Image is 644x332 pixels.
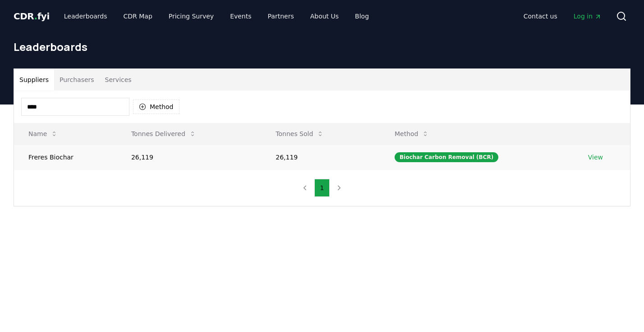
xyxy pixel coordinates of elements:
[516,8,609,24] nav: Main
[303,8,346,24] a: About Us
[14,69,54,91] button: Suppliers
[14,145,117,169] td: Freres Biochar
[261,145,380,169] td: 26,119
[21,125,65,143] button: Name
[314,179,330,197] button: 1
[54,69,100,91] button: Purchasers
[116,8,160,24] a: CDR Map
[387,125,437,143] button: Method
[268,125,331,143] button: Tonnes Sold
[516,8,565,24] a: Contact us
[133,100,179,114] button: Method
[57,8,115,24] a: Leaderboards
[161,8,221,24] a: Pricing Survey
[588,153,603,162] a: View
[261,8,301,24] a: Partners
[566,8,609,24] a: Log in
[14,10,50,23] a: CDR.fyi
[14,40,630,54] h1: Leaderboards
[100,69,137,91] button: Services
[574,12,602,21] span: Log in
[348,8,376,24] a: Blog
[57,8,376,24] nav: Main
[117,145,261,169] td: 26,119
[124,125,203,143] button: Tonnes Delivered
[223,8,258,24] a: Events
[34,11,37,22] span: .
[395,152,498,162] div: Biochar Carbon Removal (BCR)
[14,11,50,22] span: CDR fyi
